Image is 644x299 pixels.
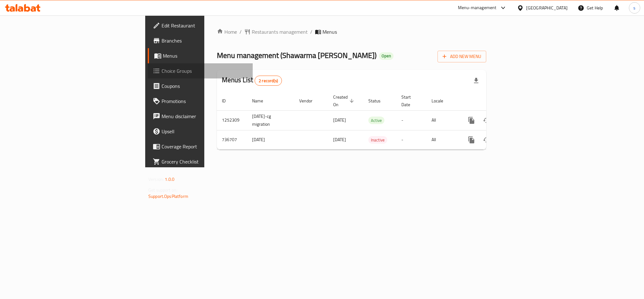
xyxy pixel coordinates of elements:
[479,132,494,147] button: Change Status
[368,117,384,124] span: Active
[217,91,529,150] table: enhanced table
[148,94,253,109] a: Promotions
[148,78,253,94] a: Coupons
[464,113,479,128] button: more
[333,116,346,124] span: [DATE]
[479,113,494,128] button: Change Status
[162,37,248,44] span: Branches
[148,33,253,48] a: Branches
[252,28,308,36] span: Restaurants management
[217,48,377,62] span: Menu management ( Shawarma [PERSON_NAME] )
[526,4,568,11] div: [GEOGRAPHIC_DATA]
[148,18,253,33] a: Edit Restaurant
[148,63,253,78] a: Choice Groups
[464,132,479,147] button: more
[162,67,248,75] span: Choice Groups
[148,175,164,183] span: Version:
[379,53,394,59] span: Open
[333,93,356,108] span: Created On
[368,136,387,144] div: Inactive
[333,135,346,144] span: [DATE]
[162,158,248,165] span: Grocery Checklist
[148,109,253,124] a: Menu disclaimer
[368,136,387,144] span: Inactive
[299,97,321,105] span: Vendor
[162,112,248,120] span: Menu disclaimer
[368,117,384,124] div: Active
[427,110,459,130] td: All
[148,139,253,154] a: Coverage Report
[252,97,271,105] span: Name
[217,28,486,36] nav: breadcrumb
[148,192,188,200] a: Support.OpsPlatform
[162,143,248,150] span: Coverage Report
[396,130,427,149] td: -
[396,110,427,130] td: -
[379,52,394,60] div: Open
[247,130,294,149] td: [DATE]
[244,28,308,36] a: Restaurants management
[432,97,451,105] span: Locale
[427,130,459,149] td: All
[368,97,389,105] span: Status
[633,4,636,11] span: s
[247,110,294,130] td: [DATE]-cg migration
[438,51,486,62] button: Add New Menu
[255,78,282,84] span: 2 record(s)
[322,28,337,36] span: Menus
[148,124,253,139] a: Upsell
[148,154,253,169] a: Grocery Checklist
[162,97,248,105] span: Promotions
[163,52,248,60] span: Menus
[469,73,484,88] div: Export file
[148,48,253,63] a: Menus
[162,128,248,135] span: Upsell
[401,93,419,108] span: Start Date
[222,75,282,86] h2: Menus List
[162,82,248,90] span: Coupons
[459,91,529,111] th: Actions
[458,4,497,12] div: Menu-management
[148,186,177,194] span: Get support on:
[255,76,282,86] div: Total records count
[443,53,481,60] span: Add New Menu
[310,28,312,36] li: /
[165,175,174,183] span: 1.0.0
[222,97,234,105] span: ID
[162,22,248,29] span: Edit Restaurant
